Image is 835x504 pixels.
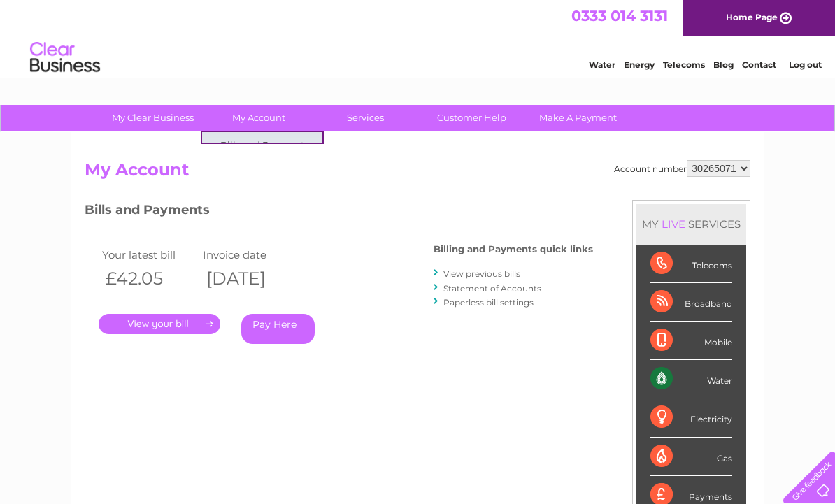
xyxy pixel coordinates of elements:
a: Log out [789,59,822,70]
a: Pay Here [241,314,315,344]
a: Customer Help [414,105,529,131]
td: Invoice date [199,245,300,264]
a: View previous bills [443,268,520,279]
div: Mobile [650,322,732,360]
h2: My Account [85,160,750,187]
th: £42.05 [99,264,199,293]
a: Energy [624,59,655,70]
div: MY SERVICES [636,204,746,244]
a: Water [589,59,615,70]
h3: Bills and Payments [85,200,593,224]
a: Bills and Payments [207,132,322,160]
a: . [99,314,220,334]
div: Water [650,360,732,398]
a: My Clear Business [95,105,210,131]
h4: Billing and Payments quick links [434,244,593,254]
div: Clear Business is a trading name of Verastar Limited (registered in [GEOGRAPHIC_DATA] No. 3667643... [88,8,749,68]
a: Services [308,105,423,131]
a: My Account [201,105,317,131]
a: Paperless bill settings [443,297,534,308]
div: Electricity [650,398,732,437]
a: Blog [713,59,734,70]
div: Broadband [650,283,732,322]
div: Gas [650,438,732,476]
img: logo.png [29,36,101,79]
td: Your latest bill [99,245,199,264]
th: [DATE] [199,264,300,293]
a: 0333 014 3131 [571,7,668,24]
div: Account number [614,160,750,177]
div: Telecoms [650,245,732,283]
a: Contact [742,59,776,70]
a: Statement of Accounts [443,283,541,294]
a: Telecoms [663,59,705,70]
div: LIVE [659,217,688,231]
a: Make A Payment [520,105,636,131]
